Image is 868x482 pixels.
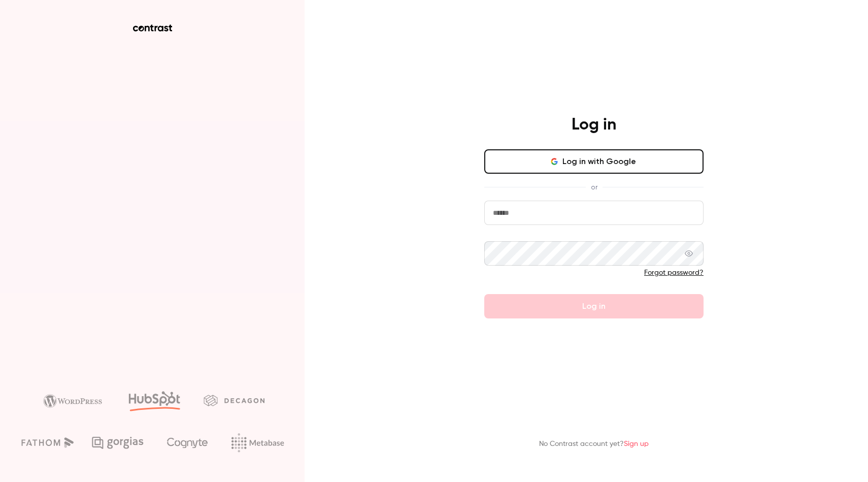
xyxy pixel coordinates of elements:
span: or [586,182,603,192]
img: decagon [204,395,264,406]
a: Sign up [624,440,649,447]
h4: Log in [572,115,616,135]
a: Forgot password? [644,269,704,276]
button: Log in with Google [484,149,704,174]
p: No Contrast account yet? [539,439,649,449]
